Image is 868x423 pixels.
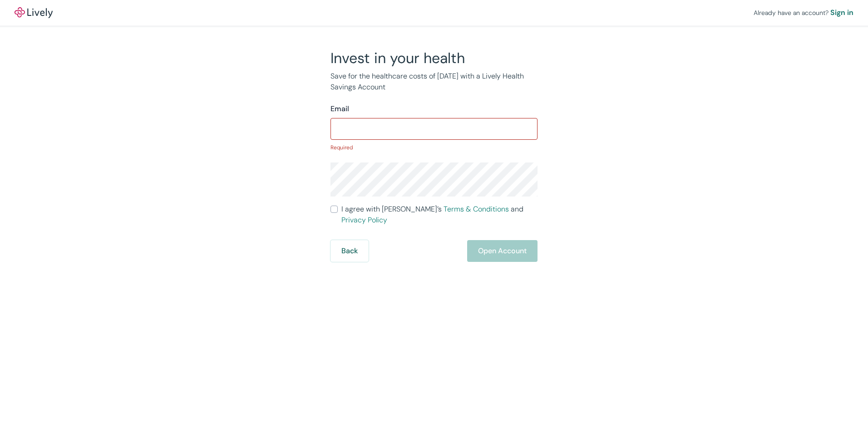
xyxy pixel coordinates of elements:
h2: Invest in your health [330,49,538,67]
a: Terms & Conditions [444,204,509,214]
a: Privacy Policy [341,215,387,225]
a: LivelyLively [15,7,53,18]
label: Email [330,103,349,114]
div: Already have an account? [754,7,853,18]
p: Save for the healthcare costs of [DATE] with a Lively Health Savings Account [330,71,538,93]
span: I agree with [PERSON_NAME]’s and [341,204,538,226]
button: Back [330,240,369,262]
p: Required [330,143,538,152]
img: Lively [15,7,53,18]
a: Sign in [830,7,853,18]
